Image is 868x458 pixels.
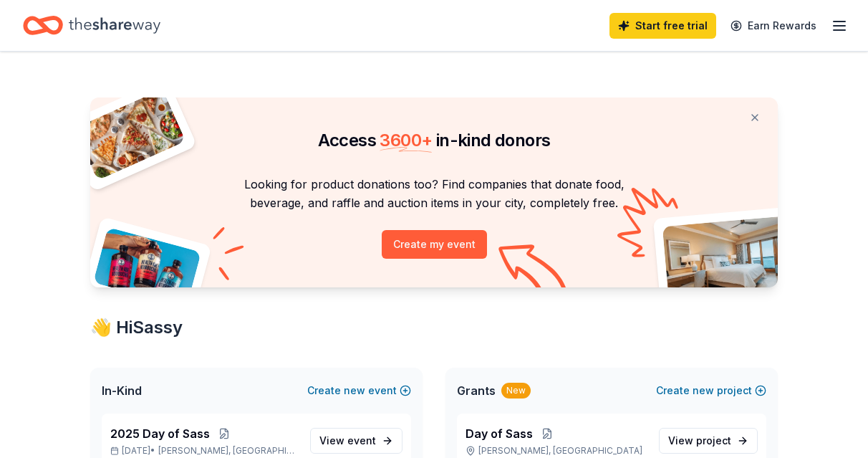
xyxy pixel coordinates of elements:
[466,445,647,457] p: [PERSON_NAME], [GEOGRAPHIC_DATA]
[307,382,411,399] button: Createnewevent
[696,434,731,447] span: project
[102,382,142,399] span: In-Kind
[466,425,533,442] span: Day of Sass
[23,9,160,42] a: Home
[693,382,714,399] span: new
[609,13,716,39] a: Start free trial
[501,383,531,399] div: New
[380,130,432,151] span: 3600 +
[74,89,186,181] img: Pizza
[110,425,210,442] span: 2025 Day of Sass
[318,130,551,151] span: Access in-kind donors
[310,428,402,454] a: View event
[158,445,299,457] span: [PERSON_NAME], [GEOGRAPHIC_DATA]
[457,382,496,399] span: Grants
[656,382,766,399] button: Createnewproject
[107,175,761,213] p: Looking for product donations too? Find companies that donate food, beverage, and raffle and auct...
[668,432,731,449] span: View
[110,445,299,457] p: [DATE] •
[382,230,487,259] button: Create my event
[344,382,365,399] span: new
[722,13,825,39] a: Earn Rewards
[659,428,758,454] a: View project
[347,434,376,447] span: event
[498,244,570,298] img: Curvy arrow
[90,316,778,339] div: 👋 Hi Sassy
[319,432,376,449] span: View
